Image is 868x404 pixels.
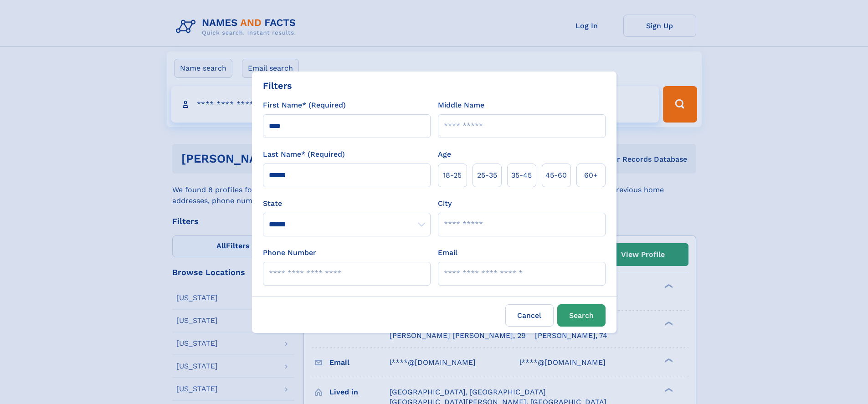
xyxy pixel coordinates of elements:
[477,170,497,181] span: 25‑35
[438,149,451,160] label: Age
[263,247,316,258] label: Phone Number
[505,304,554,327] label: Cancel
[263,100,346,111] label: First Name* (Required)
[545,170,567,181] span: 45‑60
[511,170,532,181] span: 35‑45
[557,304,606,327] button: Search
[443,170,462,181] span: 18‑25
[263,149,345,160] label: Last Name* (Required)
[584,170,598,181] span: 60+
[263,198,431,209] label: State
[438,100,484,111] label: Middle Name
[438,247,457,258] label: Email
[438,198,452,209] label: City
[263,79,292,92] div: Filters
